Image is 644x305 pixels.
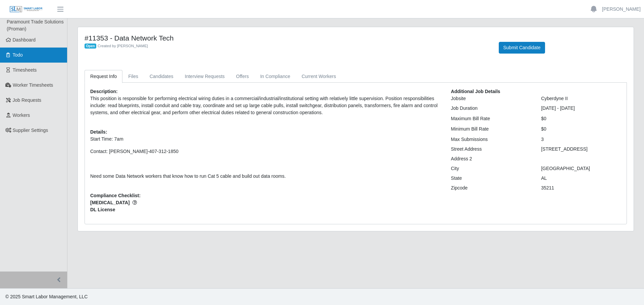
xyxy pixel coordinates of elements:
span: Created by [PERSON_NAME] [98,44,148,48]
span: Worker Timesheets [13,82,53,88]
span: Todo [13,52,23,58]
div: [STREET_ADDRESS] [536,146,626,153]
a: Candidates [144,70,179,83]
span: [MEDICAL_DATA] [90,199,441,206]
b: Description: [90,89,118,94]
span: © 2025 Smart Labor Management, LLC [5,294,88,299]
p: This position is responsible for performing electrical wiring duties in a commercial/industrial/i... [90,95,441,116]
div: [GEOGRAPHIC_DATA] [536,165,626,172]
div: Job Duration [446,105,536,112]
a: Offers [230,70,255,83]
a: Files [122,70,144,83]
b: Compliance Checklist: [90,193,141,198]
div: Jobsite [446,95,536,102]
b: Details: [90,129,107,135]
span: Dashboard [13,37,36,43]
button: Submit Candidate [499,42,545,54]
div: Address 2 [446,155,536,162]
div: $0 [536,126,626,133]
a: Interview Requests [179,70,230,83]
span: Timesheets [13,67,37,73]
div: Max Submissions [446,136,536,143]
div: $0 [536,115,626,122]
div: 3 [536,136,626,143]
h4: #11353 - Data Network Tech [85,34,489,42]
div: Cyberdyne II [536,95,626,102]
p: Contact: [PERSON_NAME]-407-312-1850 [90,148,441,155]
div: 35211 [536,184,626,192]
div: Street Address [446,146,536,153]
a: [PERSON_NAME] [602,6,641,13]
div: City [446,165,536,172]
span: Supplier Settings [13,128,48,133]
span: Job Requests [13,97,42,103]
img: SLM Logo [9,6,43,13]
a: Current Workers [296,70,341,83]
div: [DATE] - [DATE] [536,105,626,112]
div: Maximum Bill Rate [446,115,536,122]
div: State [446,175,536,182]
span: Paramount Trade Solutions (Proman) [7,19,64,31]
span: Workers [13,112,30,118]
div: AL [536,175,626,182]
span: DL License [90,206,441,213]
div: Minimum Bill Rate [446,126,536,133]
p: Start Time: 7am [90,136,441,143]
p: Need some Data Network workers that know how to run Cat 5 cable and build out data rooms. [90,173,441,180]
a: Request Info [85,70,122,83]
span: Open [85,44,96,49]
div: Zipcode [446,184,536,192]
b: Additional Job Details [451,89,500,94]
a: In Compliance [255,70,296,83]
